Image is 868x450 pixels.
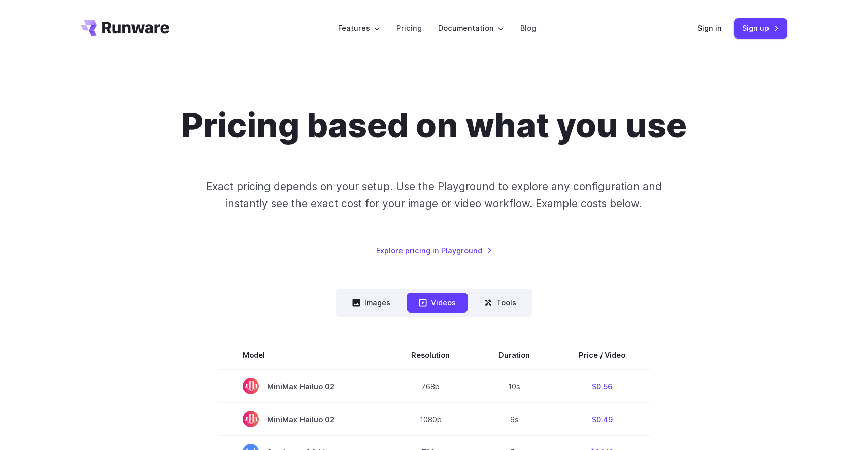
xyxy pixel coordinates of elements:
[438,22,504,34] label: Documentation
[243,411,362,427] span: MiniMax Hailuo 02
[81,20,169,36] a: Go to /
[387,369,474,403] td: 768p
[338,22,380,34] label: Features
[554,369,650,403] td: $0.56
[218,341,387,369] th: Model
[340,293,403,313] button: Images
[734,18,787,38] a: Sign up
[474,403,554,436] td: 6s
[472,293,528,313] button: Tools
[407,293,468,313] button: Videos
[520,22,536,34] a: Blog
[387,341,474,369] th: Resolution
[474,341,554,369] th: Duration
[697,22,722,34] a: Sign in
[554,403,650,436] td: $0.49
[243,378,362,394] span: MiniMax Hailuo 02
[181,106,687,146] h1: Pricing based on what you use
[554,341,650,369] th: Price / Video
[187,178,681,212] p: Exact pricing depends on your setup. Use the Playground to explore any configuration and instantl...
[474,369,554,403] td: 10s
[387,403,474,436] td: 1080p
[396,22,422,34] a: Pricing
[376,245,492,256] a: Explore pricing in Playground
